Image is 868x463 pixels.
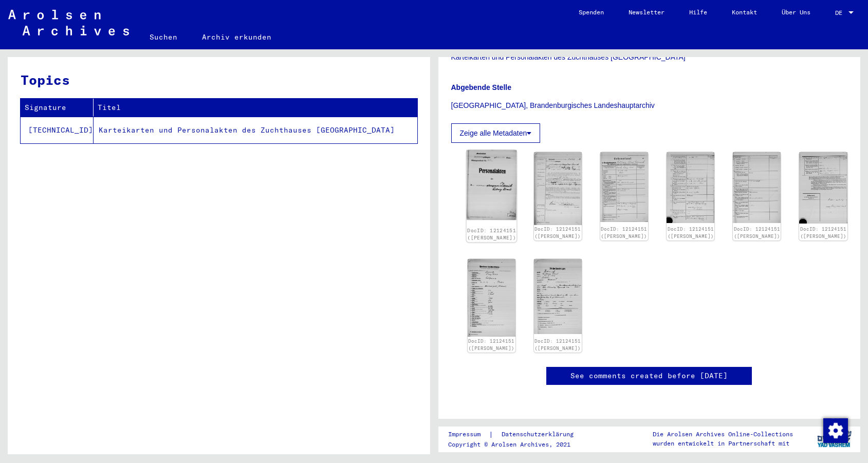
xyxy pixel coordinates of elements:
img: 008.jpg [534,259,582,334]
p: wurden entwickelt in Partnerschaft mit [653,439,793,448]
a: Datenschutzerklärung [493,429,586,440]
img: Zustimmung ändern [823,418,848,443]
p: Copyright © Arolsen Archives, 2021 [448,440,586,449]
button: Zeige alle Metadaten [451,123,541,143]
a: Suchen [137,25,190,49]
span: DE [835,9,846,16]
td: Karteikarten und Personalakten des Zuchthauses [GEOGRAPHIC_DATA] [94,117,417,143]
p: Karteikarten und Personalakten des Zuchthauses [GEOGRAPHIC_DATA] [451,52,848,63]
a: DocID: 12124151 ([PERSON_NAME]) [601,226,647,239]
th: Titel [94,99,417,117]
a: See comments created before [DATE] [570,371,728,381]
a: DocID: 12124151 ([PERSON_NAME]) [467,228,516,241]
a: Archiv erkunden [190,25,284,49]
a: DocID: 12124151 ([PERSON_NAME]) [468,338,514,351]
th: Signature [21,99,94,117]
td: [TECHNICAL_ID] [21,117,94,143]
a: DocID: 12124151 ([PERSON_NAME]) [534,338,581,351]
a: DocID: 12124151 ([PERSON_NAME]) [534,226,581,239]
p: [GEOGRAPHIC_DATA], Brandenburgisches Landeshauptarchiv [451,100,848,111]
p: Die Arolsen Archives Online-Collections [653,430,793,439]
img: 003.jpg [600,152,648,222]
a: DocID: 12124151 ([PERSON_NAME]) [800,226,846,239]
h3: Topics [21,70,417,90]
a: DocID: 12124151 ([PERSON_NAME]) [668,226,714,239]
b: Abgebende Stelle [451,83,511,91]
img: 007.jpg [468,259,515,337]
div: | [448,429,586,440]
img: 002.jpg [534,152,582,225]
img: 004.jpg [667,152,714,223]
img: 006.jpg [799,152,847,224]
div: Zustimmung ändern [823,418,847,442]
a: DocID: 12124151 ([PERSON_NAME]) [734,226,780,239]
img: yv_logo.png [815,426,854,452]
a: Impressum [448,429,489,440]
img: Arolsen_neg.svg [8,10,129,35]
img: 001.jpg [466,150,516,220]
img: 005.jpg [733,152,781,223]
